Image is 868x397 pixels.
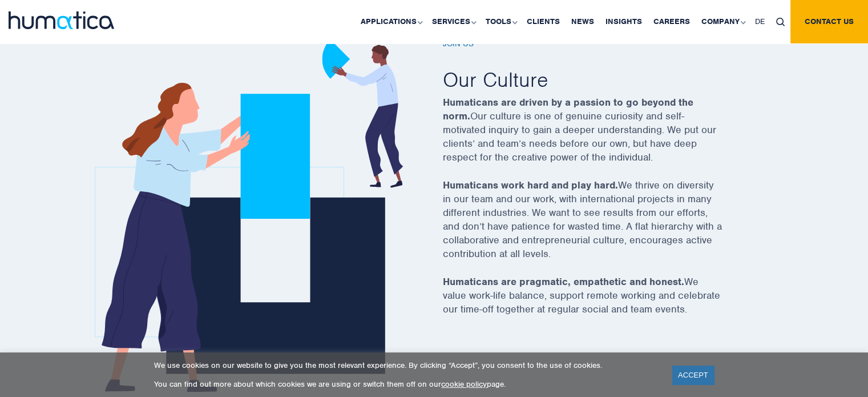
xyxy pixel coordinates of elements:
[672,366,714,384] a: ACCEPT
[154,360,658,370] p: We use cookies on our website to give you the most relevant experience. By clicking “Accept”, you...
[776,18,785,26] img: search_icon
[441,379,487,389] a: cookie policy
[443,66,751,93] h2: Our Culture
[443,179,618,191] strong: Humaticans work hard and play hard.
[755,17,765,26] span: DE
[443,178,751,275] p: We thrive on diversity in our team and our work, with international projects in many different in...
[443,95,751,178] p: Our culture is one of genuine curiosity and self-motivated inquiry to gain a deeper understanding...
[9,11,114,29] img: logo
[443,96,693,122] strong: Humaticans are driven by a passion to go beyond the norm.
[443,275,751,330] p: We value work-life balance, support remote working and celebrate our time-off together at regular...
[443,39,751,49] h6: Join us
[443,275,684,288] strong: Humaticans are pragmatic, empathetic and honest.
[95,39,403,392] img: career_img2
[154,379,658,389] p: You can find out more about which cookies we are using or switch them off on our page.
